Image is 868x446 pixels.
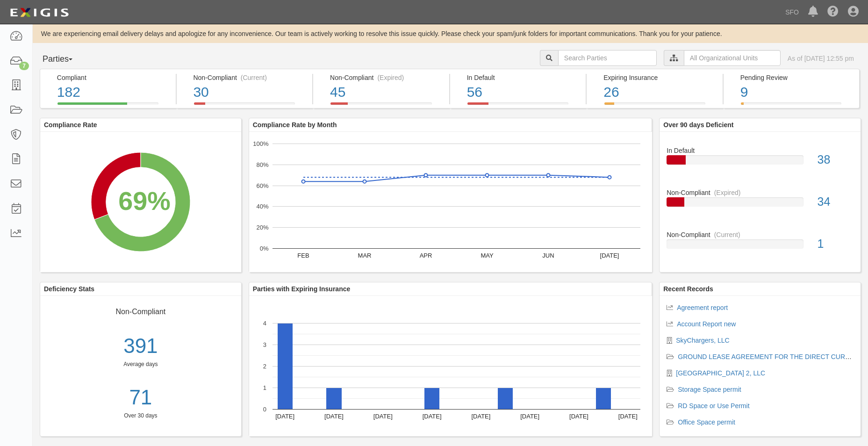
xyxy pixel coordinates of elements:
[40,412,241,420] div: Over 30 days
[40,132,241,272] svg: A chart.
[193,73,305,82] div: Non-Compliant (Current)
[377,73,404,82] div: (Expired)
[678,386,741,393] a: Storage Space permit
[324,413,344,420] text: [DATE]
[520,413,539,420] text: [DATE]
[660,188,861,197] div: Non-Compliant
[587,102,723,110] a: Expiring Insurance26
[33,29,868,38] div: We are experiencing email delivery delays and apologize for any inconvenience. Our team is active...
[467,73,579,82] div: In Default
[660,230,861,239] div: Non-Compliant
[259,245,268,252] text: 0%
[781,3,803,22] a: SFO
[253,140,269,147] text: 100%
[297,252,309,259] text: FEB
[660,139,861,155] div: In Default
[419,252,432,259] text: APR
[714,230,740,239] div: (Current)
[256,224,268,231] text: 20%
[603,73,716,82] div: Expiring Insurance
[667,230,854,258] a: Non-Compliant(Current)1
[256,182,268,189] text: 60%
[740,82,852,102] div: 9
[44,121,97,129] b: Compliance Rate
[676,337,729,344] a: SkyChargers, LLC
[263,384,266,391] text: 1
[118,183,170,220] div: 69%
[256,161,268,168] text: 80%
[40,360,241,368] div: Average days
[253,121,337,129] b: Compliance Rate by Month
[811,236,861,252] div: 1
[600,252,619,259] text: [DATE]
[667,139,854,188] a: In Default38
[471,413,490,420] text: [DATE]
[678,418,735,426] a: Office Space permit
[450,102,586,110] a: In Default56
[618,413,638,420] text: [DATE]
[57,82,169,102] div: 182
[467,82,579,102] div: 56
[40,50,110,69] button: Parties
[256,203,268,210] text: 40%
[811,194,861,210] div: 34
[330,73,442,82] div: Non-Compliant (Expired)
[677,320,736,328] a: Account Report new
[740,73,852,82] div: Pending Review
[313,102,449,110] a: Non-Compliant(Expired)45
[44,285,94,293] b: Deficiency Stats
[569,413,588,420] text: [DATE]
[358,252,371,259] text: MAR
[193,82,305,102] div: 30
[40,102,176,110] a: Compliant182
[663,285,713,293] b: Recent Records
[724,102,860,110] a: Pending Review9
[481,252,494,259] text: MAY
[603,82,716,102] div: 26
[249,132,652,272] svg: A chart.
[422,413,441,420] text: [DATE]
[57,73,169,82] div: Compliant
[558,50,657,66] input: Search Parties
[678,402,749,410] a: RD Space or Use Permit
[667,188,854,230] a: Non-Compliant(Expired)34
[827,7,839,18] i: Help Center - Complianz
[177,102,313,110] a: Non-Compliant(Current)30
[40,331,241,361] div: 391
[263,341,266,348] text: 3
[47,303,234,317] div: Non-Compliant
[40,383,241,412] a: 71
[677,304,728,311] a: Agreement report
[330,82,442,102] div: 45
[263,406,266,413] text: 0
[253,285,351,293] b: Parties with Expiring Insurance
[263,363,266,370] text: 2
[676,369,765,377] a: [GEOGRAPHIC_DATA] 2, LLC
[811,151,861,168] div: 38
[373,413,393,420] text: [DATE]
[19,62,29,70] div: 7
[788,54,854,63] div: As of [DATE] 12:55 pm
[663,121,733,129] b: Over 90 days Deficient
[241,73,267,82] div: (Current)
[7,4,72,21] img: logo-5460c22ac91f19d4615b14bd174203de0afe785f0fc80cf4dbbc73dc1793850b.png
[684,50,781,66] input: All Organizational Units
[714,188,741,197] div: (Expired)
[263,320,266,327] text: 4
[542,252,554,259] text: JUN
[249,296,652,436] svg: A chart.
[275,413,294,420] text: [DATE]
